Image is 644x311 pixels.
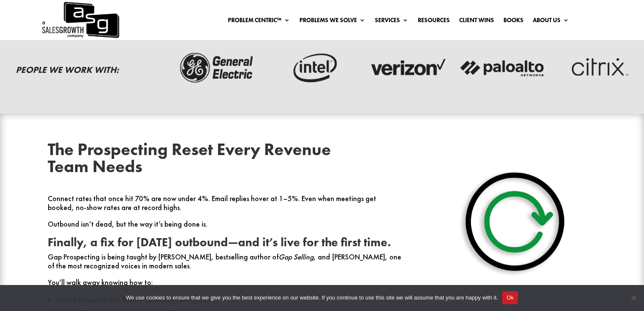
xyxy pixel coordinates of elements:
[48,194,403,220] p: Connect rates that once hit 70% are now under 4%. Email replies hover at 1–5%. Even when meetings...
[459,17,494,26] a: Client Wins
[629,294,638,302] span: No
[434,141,596,304] img: Reset Flat Shadow
[533,17,569,26] a: About Us
[502,291,518,304] button: Ok
[364,51,451,85] img: verizon-logo-dark
[554,51,641,85] img: critix-logo-dark
[299,17,365,26] a: Problems We Solve
[48,253,403,278] p: Gap Prospecting is being taught by [PERSON_NAME], bestselling author of , and [PERSON_NAME], one ...
[48,141,403,179] h2: The Prospecting Reset Every Revenue Team Needs
[48,278,403,295] p: You’ll walk away knowing how to:
[48,220,403,236] p: Outbound isn’t dead, but the way it’s being done is.
[375,17,408,26] a: Services
[279,252,313,262] em: Gap Selling
[126,294,498,302] span: We use cookies to ensure that we give you the best experience on our website. If you continue to ...
[269,51,356,85] img: intel-logo-dark
[48,235,391,250] strong: Finally, a fix for [DATE] outbound—and it’s live for the first time.
[459,51,546,85] img: palato-networks-logo-dark
[228,17,290,26] a: Problem Centric™
[418,17,450,26] a: Resources
[503,17,523,26] a: Books
[174,51,261,85] img: ge-logo-dark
